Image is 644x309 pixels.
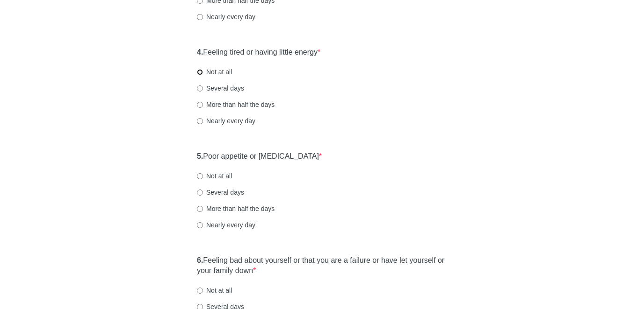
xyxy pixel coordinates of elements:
[197,173,203,179] input: Not at all
[197,67,232,77] label: Not at all
[197,190,203,196] input: Several days
[197,151,322,162] label: Poor appetite or [MEDICAL_DATA]
[197,84,244,93] label: Several days
[197,220,255,230] label: Nearly every day
[197,206,203,212] input: More than half the days
[197,288,203,294] input: Not at all
[197,256,203,264] strong: 6.
[197,152,203,160] strong: 5.
[197,12,255,21] label: Nearly every day
[197,255,447,277] label: Feeling bad about yourself or that you are a failure or have let yourself or your family down
[197,14,203,20] input: Nearly every day
[197,48,203,56] strong: 4.
[197,102,203,108] input: More than half the days
[197,69,203,75] input: Not at all
[197,171,232,181] label: Not at all
[197,188,244,197] label: Several days
[197,222,203,228] input: Nearly every day
[197,85,203,91] input: Several days
[197,286,232,295] label: Not at all
[197,47,320,58] label: Feeling tired or having little energy
[197,118,203,124] input: Nearly every day
[197,116,255,126] label: Nearly every day
[197,204,275,213] label: More than half the days
[197,100,275,109] label: More than half the days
